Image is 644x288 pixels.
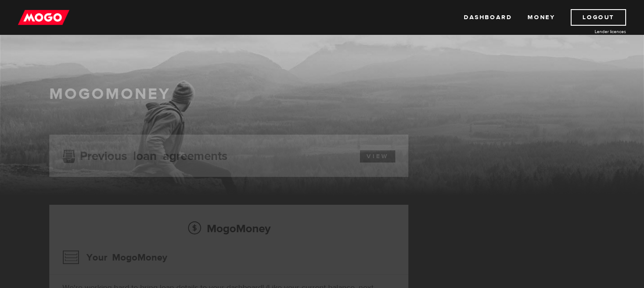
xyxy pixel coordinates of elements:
[62,149,227,160] h3: Previous loan agreements
[62,246,167,269] h3: Your MogoMoney
[571,9,626,26] a: Logout
[62,219,395,237] h2: MogoMoney
[18,9,69,26] img: mogo_logo-11ee424be714fa7cbb0f0f49df9e16ec.png
[464,9,512,26] a: Dashboard
[49,85,595,103] h1: MogoMoney
[561,28,626,35] a: Lender licences
[528,9,555,26] a: Money
[360,150,395,163] a: View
